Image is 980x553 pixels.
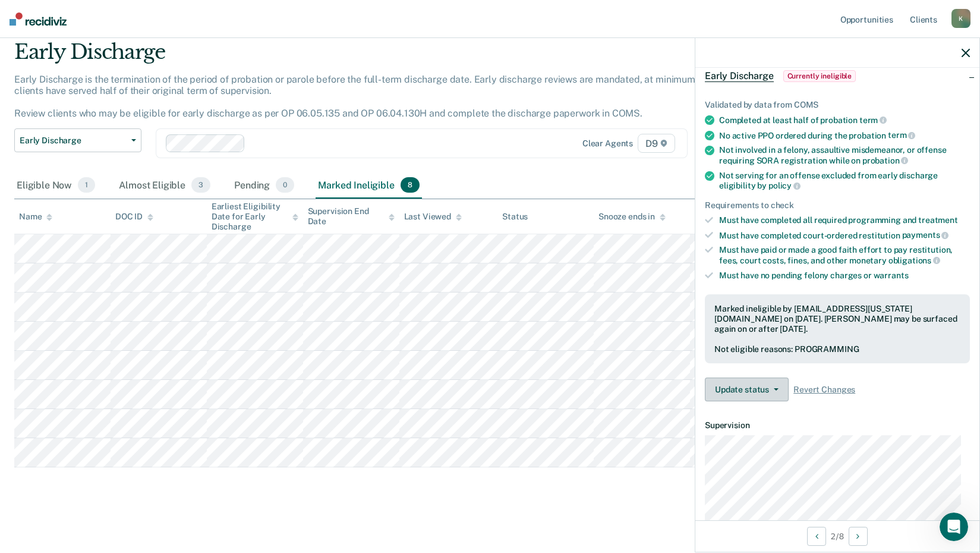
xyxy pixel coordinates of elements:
[859,115,887,125] span: term
[862,156,909,165] span: probation
[719,145,970,165] div: Not involved in a felony, assaultive misdemeanor, or offense requiring SORA registration while on
[582,139,633,149] div: Clear agents
[276,177,294,193] span: 0
[719,171,970,191] div: Not serving for an offense excluded from early discharge eligibility by
[705,420,970,431] dt: Supervision
[793,385,855,395] span: Revert Changes
[308,206,395,227] div: Supervision End Date
[714,304,960,334] div: Marked ineligible by [EMAIL_ADDRESS][US_STATE][DOMAIN_NAME] on [DATE]. [PERSON_NAME] may be surfa...
[902,230,949,240] span: payments
[888,256,940,265] span: obligations
[874,271,909,280] span: warrants
[705,100,970,110] div: Validated by data from COMS
[719,130,970,141] div: No active PPO ordered during the probation
[719,115,970,125] div: Completed at least half of probation
[940,513,968,541] iframe: Intercom live chat
[14,40,749,74] div: Early Discharge
[695,57,979,95] div: Early DischargeCurrently ineligible
[502,212,528,222] div: Status
[888,130,915,140] span: term
[695,520,979,552] div: 2 / 8
[951,9,970,28] div: K
[783,70,856,82] span: Currently ineligible
[714,344,960,354] div: Not eligible reasons: PROGRAMMING
[212,202,298,231] div: Earliest Eligibility Date for Early Discharge
[705,378,789,401] button: Update status
[404,212,462,222] div: Last Viewed
[918,215,958,225] span: treatment
[768,181,801,190] span: policy
[401,177,420,193] span: 8
[115,212,153,222] div: DOC ID
[116,172,213,199] div: Almost Eligible
[78,177,95,193] span: 1
[19,212,52,222] div: Name
[10,12,67,26] img: Recidiviz
[232,172,297,199] div: Pending
[719,245,970,265] div: Must have paid or made a good faith effort to pay restitution, fees, court costs, fines, and othe...
[20,136,127,146] span: Early Discharge
[316,172,422,199] div: Marked Ineligible
[598,212,666,222] div: Snooze ends in
[14,74,721,120] p: Early Discharge is the termination of the period of probation or parole before the full-term disc...
[807,527,826,546] button: Previous Opportunity
[719,215,970,225] div: Must have completed all required programming and
[14,172,97,199] div: Eligible Now
[705,70,774,82] span: Early Discharge
[705,200,970,210] div: Requirements to check
[638,134,675,153] span: D9
[719,230,970,241] div: Must have completed court-ordered restitution
[191,177,210,193] span: 3
[849,527,868,546] button: Next Opportunity
[719,271,970,281] div: Must have no pending felony charges or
